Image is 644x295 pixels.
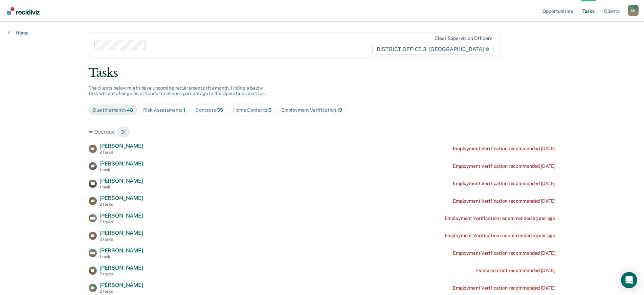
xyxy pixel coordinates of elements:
div: 2 tasks [99,289,143,294]
span: 19 [337,107,342,113]
div: Employment Verification recommended [DATE] [453,181,555,186]
button: Profile dropdown button [628,5,639,16]
span: The clients below might have upcoming requirements this month. Hiding a below task will not chang... [89,85,266,96]
a: Home [8,30,28,36]
span: 6 [268,107,271,113]
div: 1 task [99,185,143,189]
div: 2 tasks [99,150,143,155]
div: Employment Verification recommended [DATE] [453,198,555,204]
div: Tasks [89,66,555,80]
div: Home contact recommended [DATE] [476,268,555,273]
span: 1 [183,107,185,113]
div: 2 tasks [99,237,143,242]
div: Risk Assessments [143,107,186,113]
div: Due this month [93,107,133,113]
div: Employment Verification recommended [DATE] [453,146,555,152]
span: 31 [116,127,130,137]
div: Employment Verification recommended [DATE] [453,285,555,291]
div: Employment Verification [281,107,342,113]
span: 48 [127,107,133,113]
span: [PERSON_NAME] [99,247,143,254]
div: Employment Verification recommended [DATE] [453,250,555,256]
div: Employment Verification recommended [DATE] [453,163,555,169]
div: M ( [628,5,639,16]
span: [PERSON_NAME] [99,178,143,184]
div: Overdue 31 [89,127,555,137]
div: 2 tasks [99,202,143,207]
span: [PERSON_NAME] [99,265,143,271]
div: 1 task [99,167,143,172]
div: 2 tasks [99,220,143,224]
img: Recidiviz [7,7,40,15]
div: Contacts [196,107,223,113]
div: Clear supervision officers [435,36,492,41]
span: DISTRICT OFFICE 3, [GEOGRAPHIC_DATA] [372,44,494,55]
span: [PERSON_NAME] [99,195,143,201]
span: [PERSON_NAME] [99,212,143,219]
div: 2 tasks [99,272,143,276]
span: [PERSON_NAME] [99,143,143,149]
span: [PERSON_NAME] [99,230,143,236]
span: [PERSON_NAME] [99,282,143,288]
div: Employment Verification recommended a year ago [445,215,556,221]
div: Home Contacts [233,107,271,113]
div: Open Intercom Messenger [621,272,637,288]
span: 35 [217,107,223,113]
span: [PERSON_NAME] [99,160,143,167]
div: 1 task [99,254,143,259]
div: Employment Verification recommended a year ago [445,233,556,239]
